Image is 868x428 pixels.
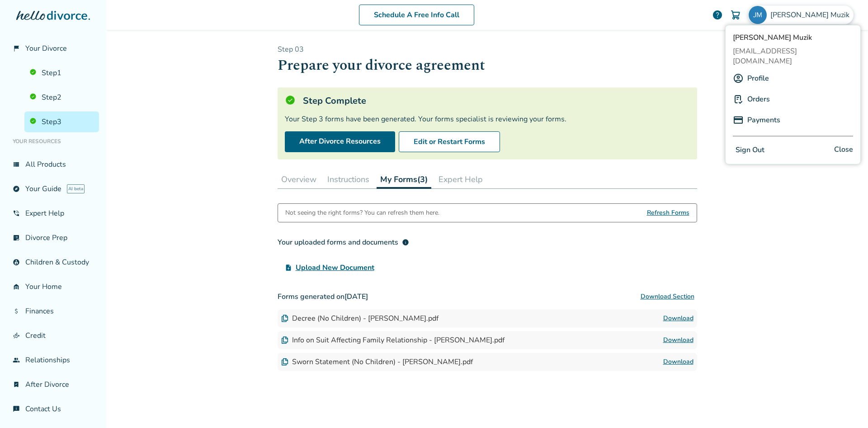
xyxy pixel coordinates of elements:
[749,6,767,24] img: mjmuzik1234@gmail.com
[13,283,20,290] span: garage_home
[7,203,99,224] a: phone_in_talkExpert Help
[24,87,99,108] a: Step2
[733,115,744,125] img: P
[13,405,20,413] span: chat_info
[7,325,99,346] a: finance_modeCredit
[7,227,99,248] a: list_alt_checkDivorce Prep
[13,356,20,364] span: group
[13,259,20,266] span: account_child
[7,276,99,297] a: garage_homeYour Home
[281,313,439,323] div: Decree (No Children) - [PERSON_NAME].pdf
[7,178,99,199] a: exploreYour GuideAI beta
[281,357,473,367] div: Sworn Statement (No Children) - [PERSON_NAME].pdf
[747,111,780,129] a: Payments
[303,95,366,107] h5: Step Complete
[7,350,99,370] a: groupRelationships
[663,313,693,324] a: Download
[7,252,99,273] a: account_childChildren & Custody
[834,144,853,157] span: Close
[324,170,373,188] button: Instructions
[13,381,20,388] span: bookmark_check
[296,262,374,273] span: Upload New Document
[7,374,99,395] a: bookmark_checkAfter Divorce
[13,210,20,217] span: phone_in_talk
[712,10,723,20] a: help
[7,132,99,150] li: Your Resources
[730,10,741,20] img: Cart
[770,10,853,20] span: [PERSON_NAME] Muzik
[278,54,697,77] h1: Prepare your divorce agreement
[13,45,20,52] span: flag_2
[359,5,474,25] a: Schedule A Free Info Call
[13,308,20,315] span: attach_money
[377,170,431,189] button: My Forms(3)
[67,184,85,193] span: AI beta
[7,399,99,419] a: chat_infoContact Us
[663,335,693,346] a: Download
[402,239,409,246] span: info
[7,38,99,59] a: flag_2Your Divorce
[663,356,693,367] a: Download
[278,44,697,54] p: Step 0 3
[733,33,853,43] span: [PERSON_NAME] Muzik
[285,264,292,271] span: upload_file
[733,73,744,84] img: A
[281,358,288,365] img: Document
[647,204,689,222] span: Refresh Forms
[281,337,288,344] img: Document
[747,91,770,108] a: Orders
[638,288,697,306] button: Download Section
[399,131,500,152] button: Edit or Restart Forms
[281,315,288,322] img: Document
[435,170,486,188] button: Expert Help
[24,63,99,83] a: Step1
[285,114,690,124] div: Your Step 3 forms have been generated. Your forms specialist is reviewing your forms.
[278,237,409,248] div: Your uploaded forms and documents
[733,144,767,157] button: Sign Out
[281,335,505,345] div: Info on Suit Affecting Family Relationship - [PERSON_NAME].pdf
[7,154,99,175] a: view_listAll Products
[13,234,20,241] span: list_alt_check
[733,46,853,66] span: [EMAIL_ADDRESS][DOMAIN_NAME]
[733,94,744,105] img: P
[13,185,20,192] span: explore
[13,161,20,168] span: view_list
[278,170,320,188] button: Overview
[285,131,395,152] a: After Divorce Resources
[278,288,697,306] h3: Forms generated on [DATE]
[823,385,868,428] iframe: Chat Widget
[747,70,769,87] a: Profile
[24,111,99,132] a: Step3
[285,204,439,222] div: Not seeing the right forms? You can refresh them here.
[7,301,99,322] a: attach_moneyFinances
[13,332,20,339] span: finance_mode
[25,43,67,53] span: Your Divorce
